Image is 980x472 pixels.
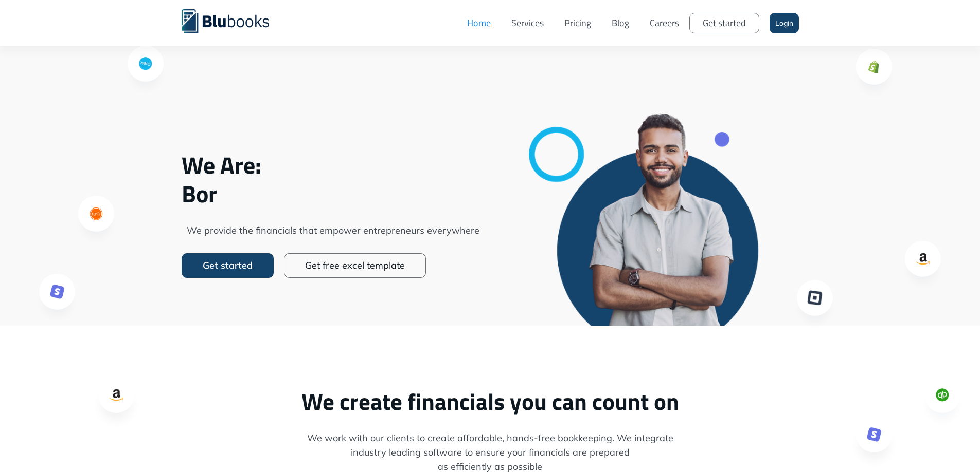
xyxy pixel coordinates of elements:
a: Blog [601,8,639,39]
a: Get free excel template [284,253,426,278]
a: Home [457,8,501,39]
a: Careers [639,8,689,39]
h2: We create financials you can count on [182,387,799,416]
a: Get started [689,13,759,33]
a: Services [501,8,554,39]
a: Get started [182,253,274,278]
span: We provide the financials that empower entrepreneurs everywhere [182,223,485,238]
a: Pricing [554,8,601,39]
a: Login [770,13,799,33]
span: We work with our clients to create affordable, hands-free bookkeeping. We integrate [182,431,799,445]
span: Bor [182,179,485,208]
a: home [182,8,284,33]
span: industry leading software to ensure your financials are prepared [182,445,799,460]
span: We Are: [182,150,485,179]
